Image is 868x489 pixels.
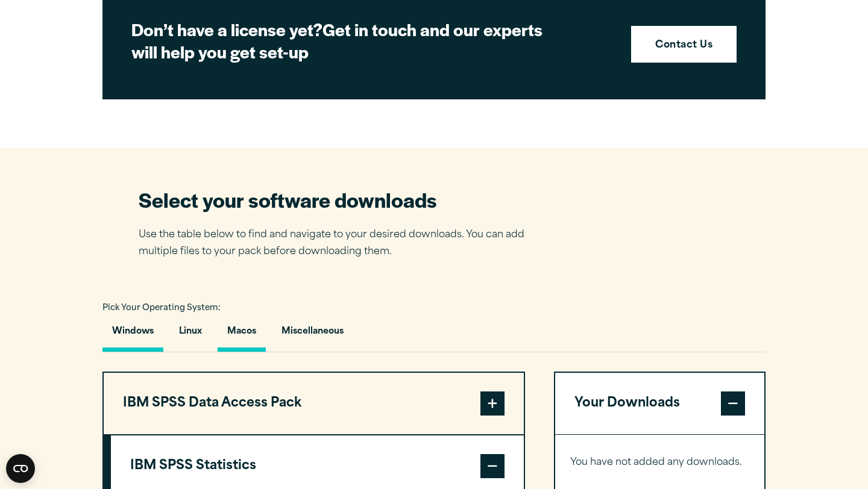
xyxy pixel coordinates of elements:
[6,454,35,483] button: Open CMP widget
[555,373,764,434] button: Your Downloads
[218,317,266,352] button: Macos
[272,317,353,352] button: Miscellaneous
[102,317,163,352] button: Windows
[655,38,712,54] strong: Contact Us
[131,18,553,63] h2: Get in touch and our experts will help you get set-up
[139,226,542,261] p: Use the table below to find and navigate to your desired downloads. You can add multiple files to...
[102,304,221,312] span: Pick Your Operating System:
[131,17,322,41] strong: Don’t have a license yet?
[169,317,212,352] button: Linux
[139,186,542,213] h2: Select your software downloads
[570,454,749,472] p: You have not added any downloads.
[631,26,737,63] a: Contact Us
[104,373,524,434] button: IBM SPSS Data Access Pack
